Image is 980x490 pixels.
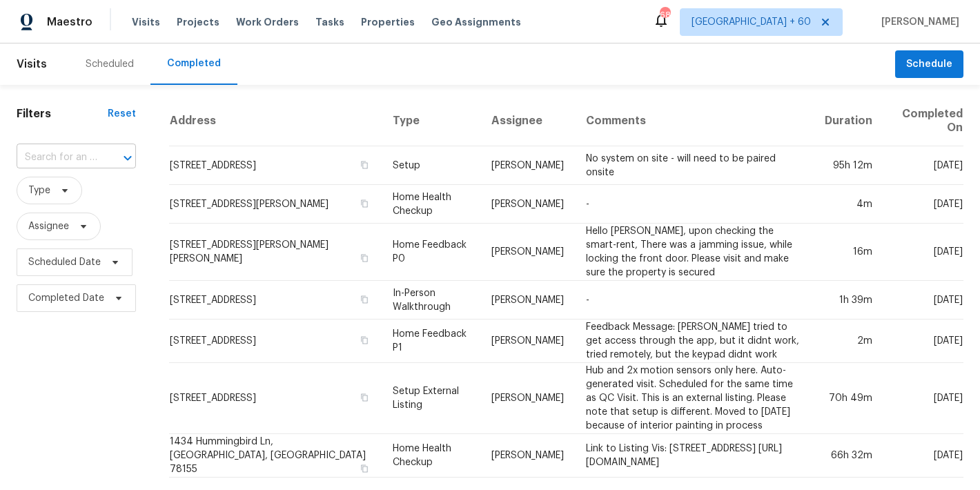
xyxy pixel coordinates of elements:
[28,184,50,197] span: Type
[480,96,575,146] th: Assignee
[177,15,219,29] span: Projects
[169,434,382,478] td: 1434 Hummingbird Ln, [GEOGRAPHIC_DATA], [GEOGRAPHIC_DATA] 78155
[883,96,963,146] th: Completed On
[883,224,963,281] td: [DATE]
[315,17,344,27] span: Tasks
[660,8,669,22] div: 684
[28,219,69,233] span: Assignee
[358,159,371,171] button: Copy Address
[575,281,813,320] td: -
[883,185,963,224] td: [DATE]
[480,281,575,320] td: [PERSON_NAME]
[169,320,382,363] td: [STREET_ADDRESS]
[167,57,221,70] div: Completed
[236,15,299,29] span: Work Orders
[480,185,575,224] td: [PERSON_NAME]
[480,224,575,281] td: [PERSON_NAME]
[883,320,963,363] td: [DATE]
[814,224,883,281] td: 16m
[575,434,813,478] td: Link to Listing Vis: [STREET_ADDRESS] [URL][DOMAIN_NAME]
[814,146,883,185] td: 95h 12m
[575,96,813,146] th: Comments
[480,363,575,434] td: [PERSON_NAME]
[169,185,382,224] td: [STREET_ADDRESS][PERSON_NAME]
[118,148,137,168] button: Open
[86,57,134,71] div: Scheduled
[169,363,382,434] td: [STREET_ADDRESS]
[361,15,415,29] span: Properties
[575,363,813,434] td: Hub and 2x motion sensors only here. Auto-generated visit. Scheduled for the same time as QC Visi...
[382,434,480,478] td: Home Health Checkup
[575,146,813,185] td: No system on site - will need to be paired onsite
[28,255,101,269] span: Scheduled Date
[814,96,883,146] th: Duration
[28,291,104,305] span: Completed Date
[382,363,480,434] td: Setup External Listing
[814,363,883,434] td: 70h 49m
[876,15,959,29] span: [PERSON_NAME]
[358,334,371,346] button: Copy Address
[169,224,382,281] td: [STREET_ADDRESS][PERSON_NAME][PERSON_NAME]
[358,391,371,404] button: Copy Address
[169,146,382,185] td: [STREET_ADDRESS]
[382,224,480,281] td: Home Feedback P0
[17,147,97,168] input: Search for an address...
[382,281,480,320] td: In-Person Walkthrough
[814,320,883,363] td: 2m
[358,252,371,264] button: Copy Address
[575,185,813,224] td: -
[17,107,108,121] h1: Filters
[575,320,813,363] td: Feedback Message: [PERSON_NAME] tried to get access through the app, but it didnt work, tried rem...
[382,320,480,363] td: Home Feedback P1
[382,146,480,185] td: Setup
[108,107,136,121] div: Reset
[575,224,813,281] td: Hello [PERSON_NAME], upon checking the smart-rent, There was a jamming issue, while locking the f...
[358,197,371,210] button: Copy Address
[382,185,480,224] td: Home Health Checkup
[814,434,883,478] td: 66h 32m
[17,49,47,79] span: Visits
[883,146,963,185] td: [DATE]
[431,15,521,29] span: Geo Assignments
[883,434,963,478] td: [DATE]
[480,434,575,478] td: [PERSON_NAME]
[814,185,883,224] td: 4m
[358,462,371,475] button: Copy Address
[132,15,160,29] span: Visits
[692,15,811,29] span: [GEOGRAPHIC_DATA] + 60
[169,96,382,146] th: Address
[895,50,963,79] button: Schedule
[382,96,480,146] th: Type
[883,363,963,434] td: [DATE]
[47,15,92,29] span: Maestro
[169,281,382,320] td: [STREET_ADDRESS]
[480,146,575,185] td: [PERSON_NAME]
[358,293,371,306] button: Copy Address
[883,281,963,320] td: [DATE]
[814,281,883,320] td: 1h 39m
[480,320,575,363] td: [PERSON_NAME]
[906,56,952,73] span: Schedule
